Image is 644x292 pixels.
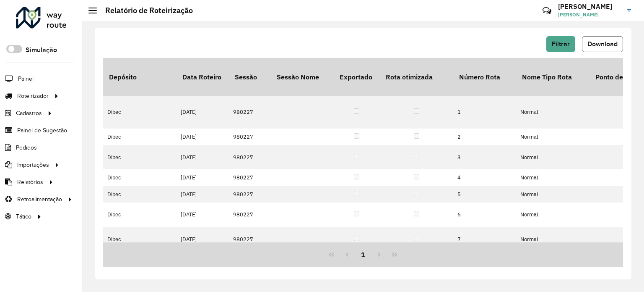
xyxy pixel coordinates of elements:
span: Roteirizador [17,92,49,100]
td: [DATE] [177,169,229,186]
td: Dibec [103,203,177,227]
td: Normal [516,203,589,227]
th: Exportado [334,58,380,96]
td: 980227 [229,129,271,145]
td: [DATE] [177,129,229,145]
span: Tático [16,212,31,221]
h3: [PERSON_NAME] [558,3,621,11]
td: 6 [453,203,516,227]
td: Dibec [103,96,177,129]
span: Importações [17,160,49,169]
td: Normal [516,169,589,186]
h2: Relatório de Roteirização [97,6,193,15]
span: Filtrar [552,40,570,47]
td: Dibec [103,169,177,186]
th: Rota otimizada [380,58,453,96]
td: 980227 [229,145,271,169]
td: Dibec [103,227,177,251]
th: Sessão [229,58,271,96]
span: Pedidos [16,143,37,152]
a: Contato Rápido [538,2,556,20]
td: Dibec [103,186,177,203]
span: Painel de Sugestão [17,126,67,135]
button: 1 [355,247,371,263]
td: Normal [516,227,589,251]
td: 980227 [229,203,271,227]
td: 980227 [229,186,271,203]
td: 4 [453,169,516,186]
button: Download [582,36,623,52]
span: Retroalimentação [17,195,62,204]
td: 7 [453,227,516,251]
th: Depósito [103,58,177,96]
td: Normal [516,186,589,203]
td: 2 [453,129,516,145]
th: Data Roteiro [177,58,229,96]
th: Nome Tipo Rota [516,58,589,96]
td: [DATE] [177,145,229,169]
td: 5 [453,186,516,203]
td: [DATE] [177,186,229,203]
button: Filtrar [546,36,575,52]
span: Cadastros [16,109,42,118]
td: 980227 [229,169,271,186]
td: Dibec [103,145,177,169]
td: [DATE] [177,227,229,251]
span: Relatórios [17,178,43,187]
td: 3 [453,145,516,169]
th: Sessão Nome [271,58,334,96]
span: Download [587,40,618,47]
td: 980227 [229,96,271,129]
td: 1 [453,96,516,129]
td: Dibec [103,129,177,145]
td: Normal [516,145,589,169]
td: Normal [516,96,589,129]
td: 980227 [229,227,271,251]
td: [DATE] [177,203,229,227]
span: Painel [18,74,34,83]
td: [DATE] [177,96,229,129]
th: Número Rota [453,58,516,96]
span: [PERSON_NAME] [558,11,621,18]
label: Simulação [26,45,57,55]
td: Normal [516,129,589,145]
